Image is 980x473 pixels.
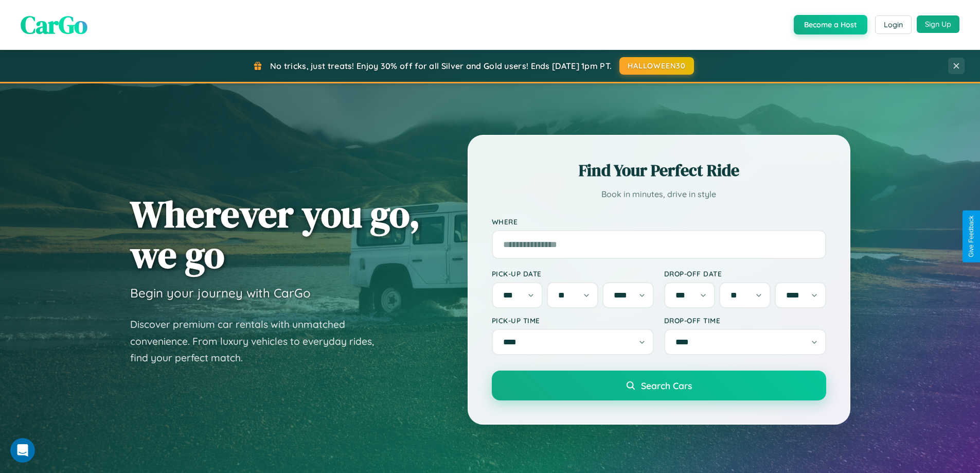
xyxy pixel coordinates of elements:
h1: Wherever you go, we go [130,194,420,275]
button: HALLOWEEN30 [619,57,694,75]
iframe: Intercom live chat [10,438,35,463]
button: Become a Host [794,15,867,34]
p: Book in minutes, drive in style [492,187,826,202]
label: Where [492,217,826,226]
h2: Find Your Perfect Ride [492,159,826,182]
button: Login [875,15,912,34]
label: Pick-up Time [492,316,654,325]
button: Sign Up [917,15,959,33]
label: Pick-up Date [492,269,654,278]
span: CarGo [21,8,87,42]
h3: Begin your journey with CarGo [130,285,311,301]
div: Give Feedback [968,216,975,257]
label: Drop-off Time [664,316,826,325]
span: Search Cars [641,380,692,391]
p: Discover premium car rentals with unmatched convenience. From luxury vehicles to everyday rides, ... [130,316,387,366]
label: Drop-off Date [664,269,826,278]
button: Search Cars [492,371,826,400]
span: No tricks, just treats! Enjoy 30% off for all Silver and Gold users! Ends [DATE] 1pm PT. [270,61,612,71]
